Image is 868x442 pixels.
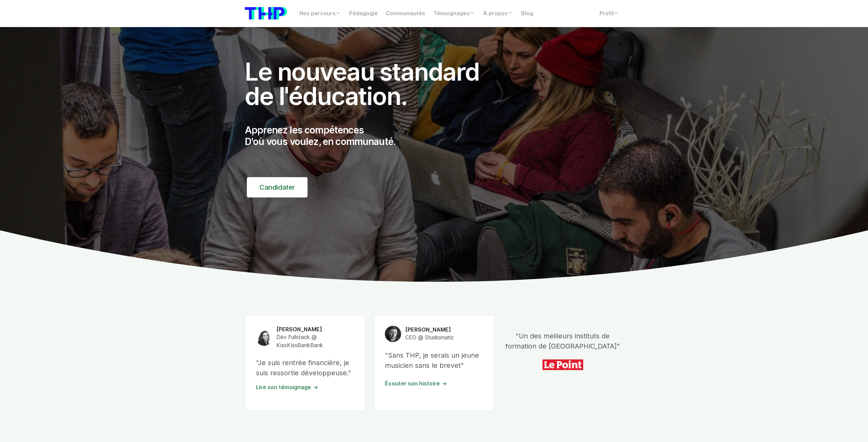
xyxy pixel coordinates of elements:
[256,384,318,391] a: Lire son témoignage
[385,380,447,387] a: Écouter son histoire
[256,358,354,378] p: "Je suis rentrée financière, je suis ressortie développeuse."
[245,125,494,147] p: Apprenez les compétences D'où vous voulez, en communauté.
[405,334,454,341] span: CEO @ Studiomatic
[382,7,429,20] a: Communautés
[405,326,454,334] h6: [PERSON_NAME]
[502,331,623,351] p: "Un des meilleurs instituts de formation de [GEOGRAPHIC_DATA]"
[245,60,494,108] h1: Le nouveau standard de l'éducation.
[595,7,623,20] a: Profil
[385,350,483,371] p: "Sans THP, je serais un jeune musicien sans le brevet"
[245,7,287,20] img: logo
[385,326,401,342] img: Anthony
[276,326,354,333] h6: [PERSON_NAME]
[247,177,308,197] a: Candidater
[295,7,345,20] a: Nos parcours
[256,330,272,346] img: Claire
[276,334,323,349] span: Dév Fullstack @ KissKissBankBank
[517,7,537,20] a: Blog
[345,7,382,20] a: Pédagogie
[479,7,517,20] a: À propos
[542,357,583,373] img: icon
[429,7,479,20] a: Témoignages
